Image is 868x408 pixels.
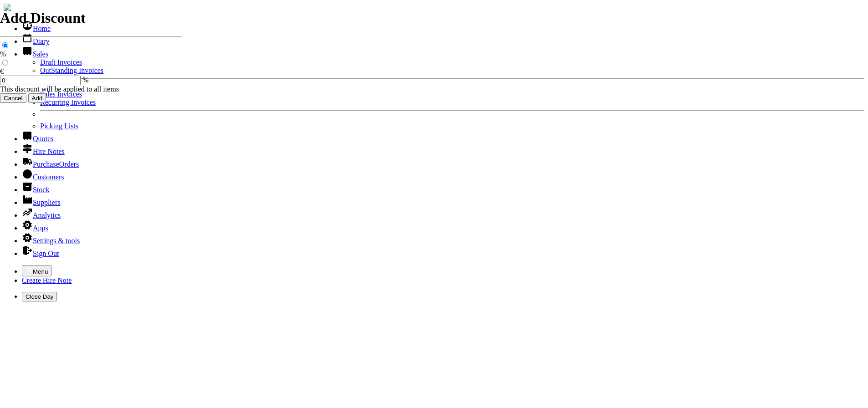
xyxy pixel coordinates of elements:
input: % [2,42,8,48]
a: Apps [22,224,48,232]
li: Sales [22,46,864,130]
input: € [2,60,8,66]
span: % [82,76,88,84]
a: Picking Lists [40,122,78,130]
a: Stock [22,186,49,194]
a: Analytics [22,211,61,219]
a: PurchaseOrders [22,160,79,168]
input: Add [28,93,46,103]
a: Quotes [22,135,53,143]
li: Suppliers [22,194,864,207]
button: Menu [22,265,51,276]
a: Suppliers [22,199,60,206]
a: Customers [22,173,64,181]
li: Stock [22,181,864,194]
a: Create Hire Note [22,276,72,284]
li: Hire Notes [22,143,864,156]
a: Hire Notes [22,148,65,155]
a: Sign Out [22,250,59,257]
a: Settings & tools [22,237,80,245]
ul: Sales [22,58,864,130]
button: Close Day [22,292,57,301]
